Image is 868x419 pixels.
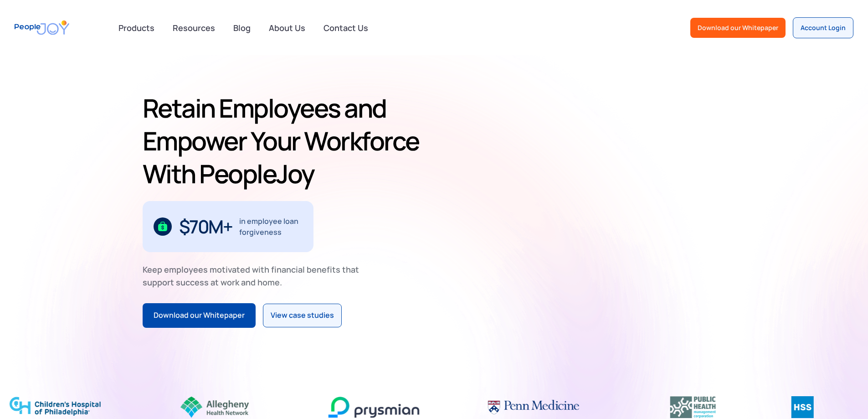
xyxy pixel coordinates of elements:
[143,92,431,190] h1: Retain Employees and Empower Your Workforce With PeopleJoy
[15,15,69,41] a: home
[154,310,245,321] div: Download our Whitepaper
[143,303,256,328] a: Download our Whitepaper
[143,263,367,289] div: Keep employees motivated with financial benefits that support success at work and home.
[793,17,853,38] a: Account Login
[690,18,786,38] a: Download our Whitepaper
[801,23,846,32] div: Account Login
[263,304,342,327] a: View case studies
[143,201,313,252] div: 1 / 3
[113,19,160,37] div: Products
[263,18,311,38] a: About Us
[179,219,232,234] div: $70M+
[698,23,778,32] div: Download our Whitepaper
[167,18,221,38] a: Resources
[228,18,256,38] a: Blog
[239,216,303,238] div: in employee loan forgiveness
[271,310,334,321] div: View case studies
[318,18,374,38] a: Contact Us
